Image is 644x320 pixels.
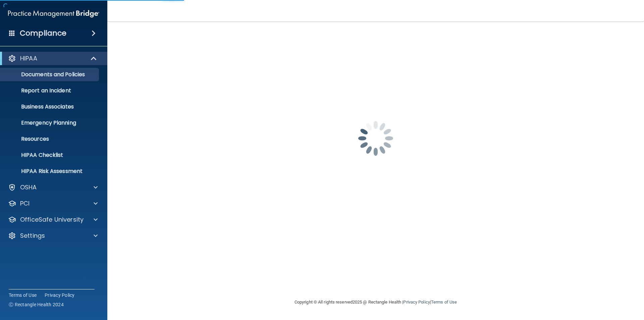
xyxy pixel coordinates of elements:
[45,292,75,299] a: Privacy Policy
[403,300,430,305] a: Privacy Policy
[8,183,98,191] a: OSHA
[431,300,457,305] a: Terms of Use
[253,291,498,313] div: Copyright © All rights reserved 2025 @ Rectangle Health | |
[4,120,96,126] p: Emergency Planning
[8,216,98,224] a: OfficeSafe University
[20,216,84,224] p: OfficeSafe University
[20,183,37,191] p: OSHA
[4,168,96,175] p: HIPAA Risk Assessment
[4,103,96,110] p: Business Associates
[4,136,96,142] p: Resources
[9,301,64,308] span: Ⓒ Rectangle Health 2024
[20,232,45,240] p: Settings
[8,54,97,62] a: HIPAA
[4,152,96,158] p: HIPAA Checklist
[8,7,99,20] img: PMB logo
[20,29,66,38] h4: Compliance
[4,71,96,78] p: Documents and Policies
[8,232,98,240] a: Settings
[9,292,37,299] a: Terms of Use
[8,199,98,208] a: PCI
[20,199,30,208] p: PCI
[4,87,96,94] p: Report an Incident
[20,54,37,62] p: HIPAA
[342,105,409,172] img: spinner.e123f6fc.gif
[528,272,636,299] iframe: Drift Widget Chat Controller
